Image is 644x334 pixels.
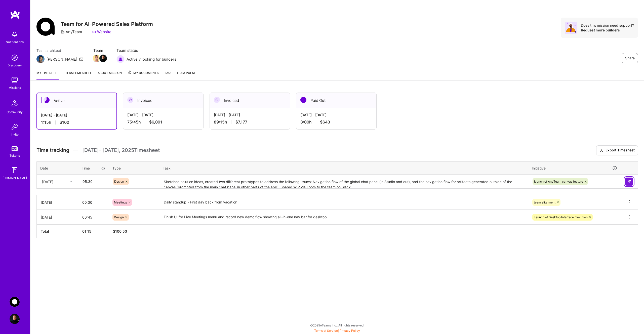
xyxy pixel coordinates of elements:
[36,70,59,80] a: My timesheet
[10,314,20,324] img: User Avatar
[320,119,330,125] span: $643
[78,175,108,188] input: HH:MM
[627,180,631,184] img: Submit
[214,97,220,103] img: Invoiced
[41,112,112,118] div: [DATE] - [DATE]
[10,122,20,132] img: Invite
[581,23,634,28] div: Does this mission need support?
[10,75,20,85] img: teamwork
[44,97,50,103] img: Active
[534,215,588,219] span: Launch of Desktop Interface Evolution
[61,30,65,34] i: icon CompanyGray
[61,29,82,34] div: AnyTeam
[210,93,290,108] div: Invoiced
[114,215,124,219] span: Design
[235,119,247,125] span: $7,177
[99,55,107,62] img: Team Member Avatar
[41,200,74,205] div: [DATE]
[128,70,159,80] a: My Documents
[93,54,100,63] a: Team Member Avatar
[3,175,27,181] div: [DOMAIN_NAME]
[98,70,122,80] a: About Mission
[214,112,286,117] div: [DATE] - [DATE]
[109,161,159,175] th: Type
[36,48,83,53] span: Team architect
[79,57,83,61] i: icon Mail
[8,63,22,68] div: Discovery
[37,161,78,175] th: Date
[300,119,372,125] div: 8:00 h
[123,93,203,108] div: Invoiced
[160,195,528,209] textarea: Daily standup - First day back from vacation
[78,196,109,209] input: HH:MM
[160,210,528,224] textarea: Finish UI for Live Meetings menu and record new demo flow showing all-in-one nav bar for desktop.
[581,28,634,32] div: Request more builders
[159,161,528,175] th: Task
[114,180,124,183] span: Design
[9,85,21,90] div: Missions
[10,53,20,63] img: discovery
[300,112,372,117] div: [DATE] - [DATE]
[82,147,160,153] span: [DATE] - [DATE] , 2025 Timesheet
[47,57,77,62] div: [PERSON_NAME]
[534,180,583,183] span: launch of AnyTeam canvas feature
[622,53,638,63] button: Share
[30,319,644,331] div: © 2025 ATeams Inc., All rights reserved.
[127,57,176,62] span: Actively looking for builders
[214,119,286,125] div: 89:15 h
[82,165,105,171] div: Time
[65,70,92,80] a: Team timesheet
[36,18,55,36] img: Company Logo
[165,70,171,80] a: FAQ
[596,145,638,155] button: Export Timesheet
[177,70,196,80] a: Team Pulse
[314,329,360,332] span: |
[92,29,111,34] a: Website
[177,71,196,75] span: Team Pulse
[114,200,127,204] span: Meetings
[116,48,176,53] span: Team status
[314,329,338,332] a: Terms of Service
[36,55,45,63] img: Team Architect
[9,97,21,109] img: Community
[42,179,53,184] div: [DATE]
[625,178,634,186] div: null
[127,97,133,103] img: Invoiced
[78,211,109,224] input: HH:MM
[100,54,106,63] a: Team Member Avatar
[10,297,20,307] img: AnyTeam: Team for AI-Powered Sales Platform
[534,200,555,204] span: team alignment
[127,112,199,117] div: [DATE] - [DATE]
[149,119,162,125] span: $6,091
[10,10,20,19] img: logo
[599,148,603,153] i: icon Download
[116,55,125,63] img: Actively looking for builders
[37,93,116,108] div: Active
[113,229,127,233] span: $ 100.53
[565,22,577,34] img: Avatar
[93,55,100,62] img: Team Member Avatar
[37,225,78,238] th: Total
[78,225,109,238] th: 01:15
[625,56,635,61] span: Share
[532,165,617,171] div: Initiative
[127,119,199,125] div: 75:45 h
[128,70,159,76] span: My Documents
[8,314,21,324] a: User Avatar
[12,146,18,151] img: tokens
[69,180,72,183] i: icon Chevron
[6,39,24,45] div: Notifications
[10,153,20,158] div: Tokens
[300,97,306,103] img: Paid Out
[36,147,69,153] span: Time tracking
[41,215,74,220] div: [DATE]
[10,165,20,175] img: guide book
[93,48,106,53] span: Team
[61,21,153,27] h3: Team for AI-Powered Sales Platform
[8,297,21,307] a: AnyTeam: Team for AI-Powered Sales Platform
[7,109,23,115] div: Community
[41,120,112,125] div: 1:15 h
[296,93,376,108] div: Paid Out
[11,132,19,137] div: Invite
[10,29,20,39] img: bell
